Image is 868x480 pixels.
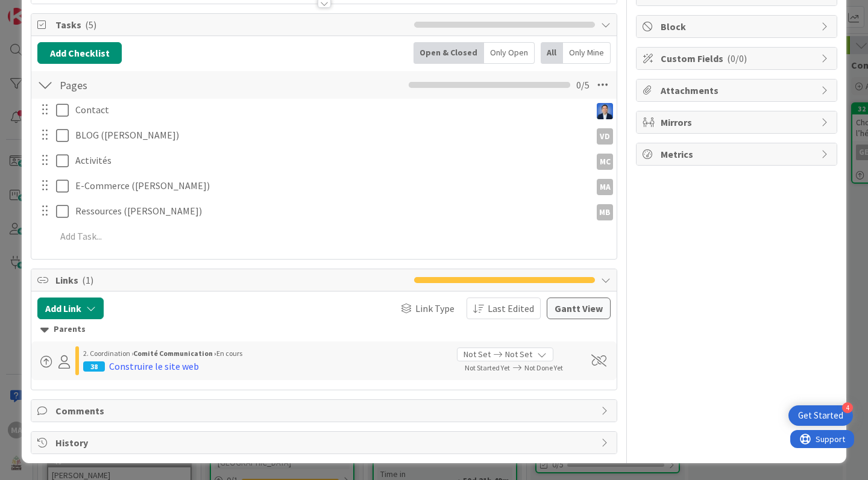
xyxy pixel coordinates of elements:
div: Parents [40,323,608,336]
button: Add Link [37,298,104,319]
span: Last Edited [488,301,534,316]
button: Last Edited [467,298,541,319]
span: 2. Coordination › [83,349,133,358]
span: Not Started Yet [465,363,510,372]
span: Not Done Yet [524,363,563,372]
span: Mirrors [661,115,815,129]
img: DP [597,103,613,119]
input: Add Checklist... [55,74,302,96]
span: ( 1 ) [82,274,93,286]
div: Open & Closed [414,42,484,64]
div: Open Get Started checklist, remaining modules: 4 [788,405,853,426]
span: Tasks [55,17,408,32]
span: Comments [55,404,595,418]
span: Metrics [661,147,815,161]
p: Ressources ([PERSON_NAME]) [75,204,586,218]
div: Only Open [484,42,535,64]
p: BLOG ([PERSON_NAME]) [75,128,586,142]
span: Links [55,273,408,287]
div: 4 [842,402,853,413]
span: Not Set [464,348,491,361]
span: Not Set [505,348,532,361]
span: Block [661,19,815,34]
div: Only Mine [563,42,611,64]
button: Gantt View [547,298,611,319]
span: ( 5 ) [85,19,96,31]
button: Add Checklist [37,42,122,64]
span: History [55,435,595,450]
span: Custom Fields [661,51,815,66]
span: Attachments [661,83,815,98]
div: MA [597,179,613,195]
b: Comité Communication › [133,349,216,358]
div: MB [597,204,613,220]
div: All [541,42,563,64]
span: Link Type [415,301,454,316]
p: Contact [75,103,586,117]
p: Activités [75,154,586,167]
div: Construire le site web [109,359,199,373]
span: En cours [216,349,242,358]
div: 38 [83,361,105,372]
span: Support [25,2,55,16]
p: E-Commerce ([PERSON_NAME]) [75,179,586,193]
div: VD [597,128,613,145]
span: ( 0/0 ) [727,52,747,64]
div: Get Started [798,410,843,422]
span: 0 / 5 [576,78,590,92]
div: MC [597,154,613,170]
